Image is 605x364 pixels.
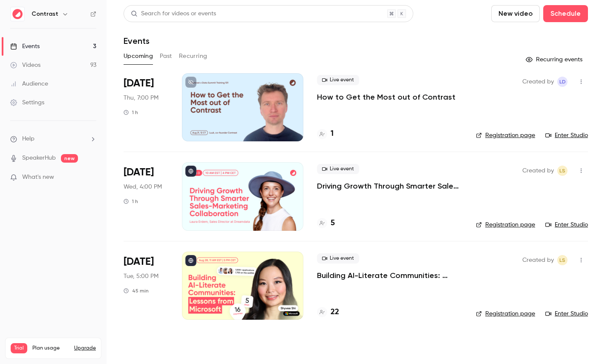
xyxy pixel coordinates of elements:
a: 22 [317,307,339,318]
span: LS [559,166,565,176]
button: Upcoming [124,49,153,63]
h6: Contrast [32,10,58,18]
span: [DATE] [124,255,154,269]
span: [DATE] [124,77,154,90]
h1: Events [124,36,150,46]
div: 45 min [124,287,149,294]
span: Tue, 5:00 PM [124,272,158,281]
h4: 22 [331,307,339,318]
button: Upgrade [74,345,96,352]
button: Recurring [179,49,207,63]
h4: 5 [331,218,335,229]
h4: 1 [331,128,334,140]
span: LS [559,255,565,265]
div: Events [10,42,40,51]
div: 1 h [124,109,138,116]
span: Live event [317,164,359,174]
span: Luuk de Jonge [557,77,568,87]
div: Search for videos or events [131,9,216,18]
div: Aug 21 Thu, 12:00 PM (America/Chicago) [124,73,168,141]
span: Created by [522,166,554,176]
div: Dec 9 Tue, 11:00 AM (America/New York) [124,252,168,320]
span: Lusine Sargsyan [557,255,568,265]
div: 1 h [124,198,138,205]
div: Videos [10,61,40,69]
button: Recurring events [522,53,588,66]
span: Lusine Sargsyan [557,166,568,176]
a: Enter Studio [545,310,588,318]
button: Past [160,49,172,63]
li: help-dropdown-opener [10,135,96,143]
img: Contrast [11,7,24,21]
button: New video [491,5,540,22]
a: Registration page [476,131,535,140]
span: [DATE] [124,166,154,179]
div: Sep 3 Wed, 10:00 AM (America/New York) [124,162,168,230]
div: Audience [10,80,48,88]
span: Ld [559,77,566,87]
a: Building AI-Literate Communities: Lessons from Microsoft [317,270,462,281]
span: Created by [522,255,554,265]
span: Live event [317,75,359,85]
a: Enter Studio [545,131,588,140]
span: Help [22,135,35,143]
a: Driving Growth Through Smarter Sales-Marketing Collaboration [317,181,462,191]
a: 1 [317,128,334,140]
a: How to Get the Most out of Contrast [317,92,455,102]
span: Trial [11,343,27,353]
button: Schedule [543,5,588,22]
a: SpeakerHub [22,154,56,163]
span: new [61,154,78,163]
a: Registration page [476,221,535,229]
div: Settings [10,98,44,107]
a: 5 [317,218,335,229]
span: Created by [522,77,554,87]
span: Plan usage [32,345,69,352]
span: Wed, 4:00 PM [124,183,162,191]
a: Enter Studio [545,221,588,229]
span: What's new [22,173,54,182]
a: Registration page [476,310,535,318]
span: Thu, 7:00 PM [124,94,158,102]
span: Live event [317,253,359,264]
